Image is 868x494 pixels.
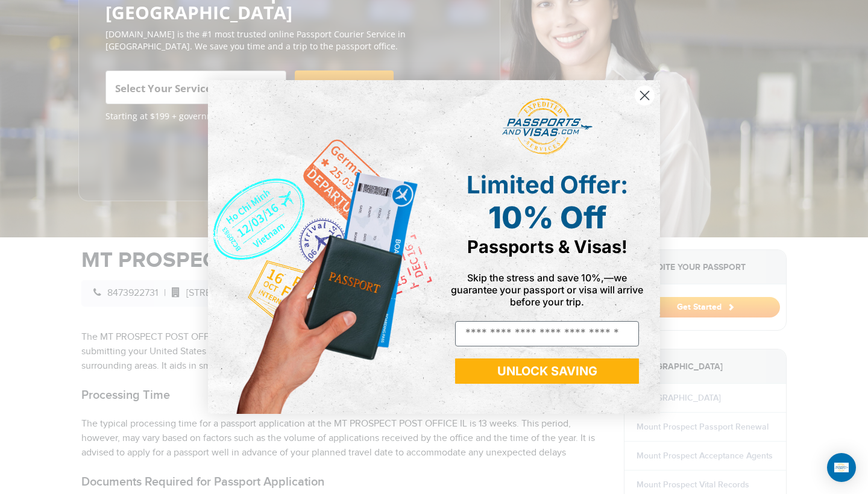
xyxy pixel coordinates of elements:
img: de9cda0d-0715-46ca-9a25-073762a91ba7.png [208,80,434,413]
span: Limited Offer: [467,170,628,199]
span: Skip the stress and save 10%,—we guarantee your passport or visa will arrive before your trip. [451,272,643,308]
div: Open Intercom Messenger [827,453,856,482]
span: 10% Off [488,199,606,236]
img: passports and visas [502,98,593,155]
span: Passports & Visas! [467,236,627,257]
button: Close dialog [634,85,655,106]
button: UNLOCK SAVING [455,358,639,384]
